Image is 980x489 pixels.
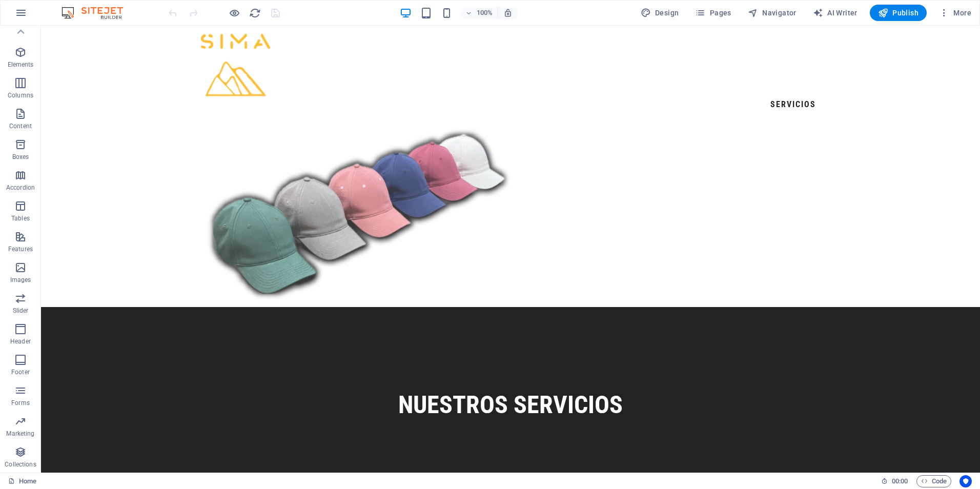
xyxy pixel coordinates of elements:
span: : [899,477,901,485]
button: 100% [461,7,498,19]
h6: Session time [881,475,908,487]
p: Content [9,122,32,130]
p: Accordion [6,184,35,192]
a: Click to cancel selection. Double-click to open Pages [8,475,36,487]
p: Boxes [12,153,29,161]
div: Design (Ctrl+Alt+Y) [637,5,683,21]
p: Collections [5,460,36,468]
button: More [935,5,975,21]
p: Features [8,245,33,253]
p: Images [10,276,31,284]
p: Elements [8,60,34,69]
button: Click here to leave preview mode and continue editing [228,7,240,19]
button: Publish [870,5,927,21]
button: Code [916,475,951,487]
button: reload [249,7,261,19]
p: Tables [11,214,30,222]
i: Reload page [249,7,261,19]
i: On resize automatically adjust zoom level to fit chosen device. [503,8,513,17]
p: Columns [8,91,33,99]
span: Pages [695,8,731,18]
span: Publish [878,8,918,18]
button: Design [637,5,683,21]
span: Navigator [748,8,797,18]
h6: 100% [477,7,493,19]
span: More [939,8,971,18]
button: Navigator [744,5,801,21]
span: AI Writer [813,8,857,18]
p: Forms [11,399,30,407]
button: AI Writer [809,5,862,21]
span: Code [921,475,947,487]
img: Editor Logo [59,7,136,19]
p: Marketing [6,430,34,438]
span: 00 00 [892,475,908,487]
p: Slider [13,307,29,315]
span: Design [641,8,679,18]
p: Footer [11,368,30,376]
button: Usercentrics [959,475,972,487]
button: Pages [691,5,735,21]
p: Header [10,337,31,345]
